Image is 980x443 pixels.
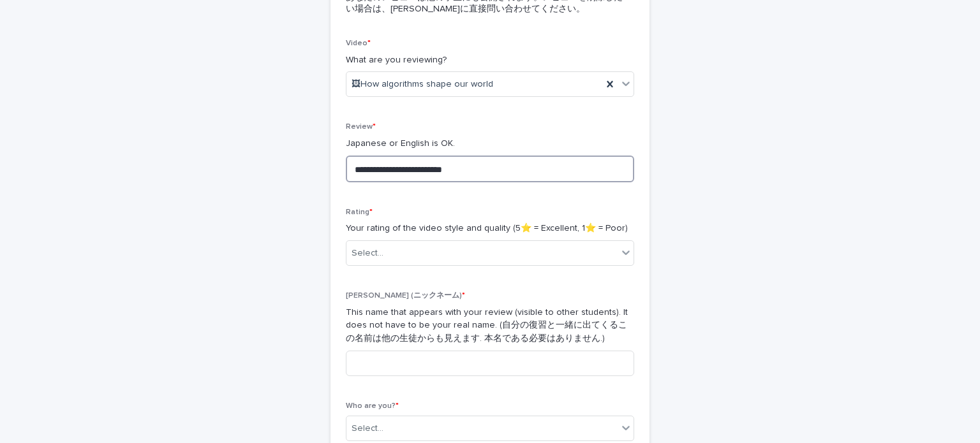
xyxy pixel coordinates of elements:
[346,306,634,345] p: This name that appears with your review (visible to other students). It does not have to be your ...
[352,422,383,435] div: Select...
[346,123,376,131] span: Review
[346,208,373,216] span: Rating
[346,222,634,235] p: Your rating of the video style and quality (5⭐️ = Excellent, 1⭐️ = Poor)
[346,40,371,47] span: Video
[346,292,465,300] span: [PERSON_NAME] (ニックネーム)
[346,54,634,67] p: What are you reviewing?
[346,137,634,150] p: Japanese or English is OK.
[346,402,399,410] span: Who are you?
[352,247,383,260] div: Select...
[352,78,493,91] span: 🖼How algorithms shape our world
